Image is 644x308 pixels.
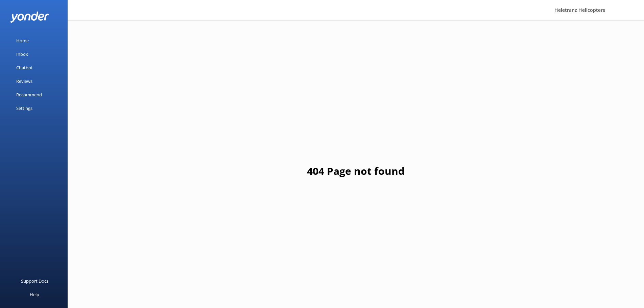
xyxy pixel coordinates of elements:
img: yonder-white-logo.png [10,11,49,23]
div: Home [16,34,29,47]
div: Help [30,288,39,301]
div: Inbox [16,47,28,61]
h1: 404 Page not found [307,163,405,179]
div: Reviews [16,74,32,88]
div: Recommend [16,88,42,101]
div: Settings [16,101,32,115]
div: Chatbot [16,61,33,74]
div: Support Docs [21,274,48,288]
